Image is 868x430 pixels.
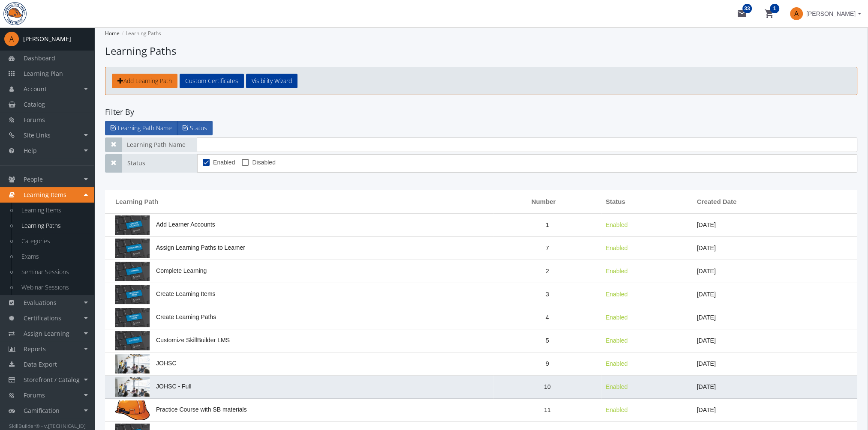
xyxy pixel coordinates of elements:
[24,376,80,384] span: Storefront / Catalog
[115,244,245,251] span: Assign Learning Paths to Learner
[115,285,150,304] img: pathPicture.png
[115,360,176,367] span: JOHSC
[115,267,207,274] span: Complete Learning
[9,422,86,429] small: SkillBuilder® - v.[TECHNICAL_ID]
[697,197,745,206] div: Created Date
[546,221,549,228] span: 1
[115,377,150,397] img: pathPicture.png
[13,218,94,233] a: Learning Paths
[115,314,216,320] span: Create Learning Paths
[23,35,71,43] div: [PERSON_NAME]
[24,69,63,78] span: Learning Plan
[24,406,60,415] span: Gamification
[115,290,216,297] span: Create Learning Items
[697,360,716,367] span: Apr 24, 2025
[24,191,66,199] span: Learning Items
[764,9,775,19] mat-icon: shopping_cart
[532,197,556,206] span: Number
[546,314,549,321] span: 4
[544,383,551,390] span: 10
[697,221,716,228] span: Apr 23, 2025
[24,85,47,93] span: Account
[697,406,716,413] span: May 12, 2025
[24,360,57,368] span: Data Export
[24,345,46,353] span: Reports
[606,383,628,390] span: Enabled
[24,131,51,139] span: Site Links
[790,7,803,20] span: A
[118,124,172,132] span: Learning Path Name
[190,124,207,132] span: Status
[546,291,549,298] span: 3
[24,391,45,399] span: Forums
[24,100,45,108] span: Catalog
[697,268,716,275] span: Apr 23, 2025
[213,157,235,167] span: Enabled
[13,233,94,249] a: Categories
[115,354,150,373] img: pathPicture.png
[24,299,57,307] span: Evaluations
[180,74,244,88] a: Custom Certificates
[606,337,628,344] span: Enabled
[24,54,55,62] span: Dashboard
[606,291,628,298] span: Enabled
[606,221,628,228] span: Enabled
[606,245,628,251] span: Enabled
[115,197,166,206] div: Learning Path
[252,157,275,167] span: Disabled
[105,108,857,116] h4: Filter By
[13,249,94,264] a: Exams
[115,215,150,235] img: pathPicture.png
[737,9,747,19] mat-icon: mail
[606,268,628,275] span: Enabled
[120,27,161,39] li: Learning Paths
[13,264,94,280] a: Seminar Sessions
[606,314,628,321] span: Enabled
[115,406,247,413] span: Practice Course with SB materials
[105,30,120,37] a: Home
[806,6,856,21] span: [PERSON_NAME]
[606,360,628,367] span: Enabled
[697,197,737,206] span: Created Date
[546,245,549,251] span: 7
[115,337,230,343] span: Customize SkillBuilder LMS
[546,337,549,344] span: 5
[697,314,716,321] span: Apr 23, 2025
[697,383,716,390] span: Apr 24, 2025
[24,175,43,183] span: People
[115,308,150,327] img: pathPicture.png
[24,329,69,337] span: Assign Learning
[24,314,61,322] span: Certifications
[532,197,564,206] div: Number
[4,32,19,46] span: A
[24,146,37,155] span: Help
[546,268,549,275] span: 2
[544,406,551,413] span: 11
[13,203,94,218] a: Learning Items
[24,116,45,124] span: Forums
[606,406,628,413] span: Enabled
[115,262,150,281] img: pathPicture.png
[105,44,857,58] h1: Learning Paths
[122,137,197,152] span: Learning Path Name
[115,239,150,258] img: pathPicture.png
[697,337,716,344] span: Apr 23, 2025
[123,77,172,85] span: Add Learning Path
[122,154,197,173] span: Status
[13,280,94,295] a: Webinar Sessions
[606,197,625,206] span: Status
[115,197,158,206] span: Learning Path
[115,400,150,420] img: pathPicture.png
[115,331,150,350] img: pathPicture.png
[697,245,716,251] span: Apr 23, 2025
[115,221,215,228] span: Add Learner Accounts
[115,383,191,390] span: JOHSC - Full
[697,291,716,298] span: Apr 23, 2025
[546,360,549,367] span: 9
[246,74,297,88] a: Visibility Wizard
